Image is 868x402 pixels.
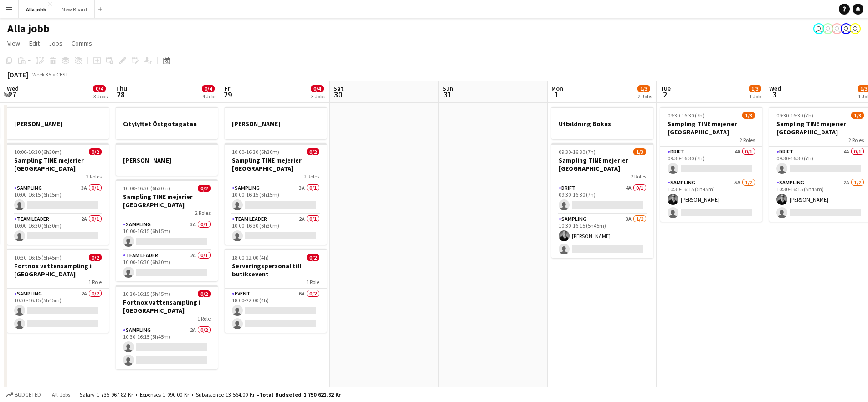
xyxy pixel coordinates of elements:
[813,23,824,34] app-user-avatar: Emil Hasselberg
[19,0,54,18] button: Alla jobb
[50,391,72,398] span: All jobs
[49,39,62,47] span: Jobs
[30,71,53,78] span: Week 35
[80,391,341,398] div: Salary 1 735 967.82 kr + Expenses 1 090.00 kr + Subsistence 13 564.00 kr =
[4,37,24,49] a: View
[5,390,42,400] button: Budgeted
[72,39,92,47] span: Comms
[259,391,341,398] span: Total Budgeted 1 750 621.82 kr
[7,39,20,47] span: View
[7,70,28,79] div: [DATE]
[7,22,50,36] h1: Alla jobb
[850,23,861,34] app-user-avatar: August Löfgren
[56,71,68,78] div: CEST
[54,0,95,18] button: New Board
[841,23,852,34] app-user-avatar: Hedda Lagerbielke
[832,23,842,34] app-user-avatar: Hedda Lagerbielke
[45,37,66,49] a: Jobs
[15,392,41,398] span: Budgeted
[26,37,43,49] a: Edit
[822,23,833,34] app-user-avatar: Stina Dahl
[68,37,96,49] a: Comms
[29,39,40,47] span: Edit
